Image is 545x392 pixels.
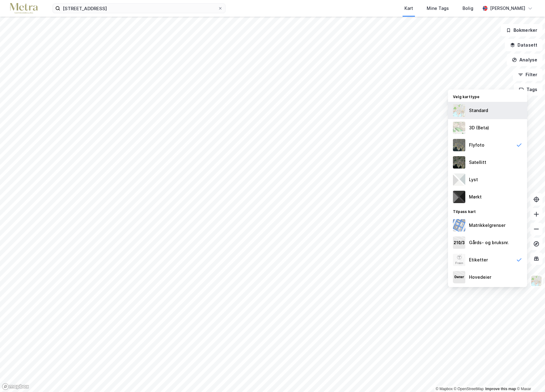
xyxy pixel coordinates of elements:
[514,83,543,96] button: Tags
[514,362,545,392] div: Kontrollprogram for chat
[507,54,543,66] button: Analyse
[453,173,465,186] img: luj3wr1y2y3+OchiMxRmMxRlscgabnMEmZ7DJGWxyBpucwSZnsMkZbHIGm5zBJmewyRlscgabnMEmZ7DJGWxyBpucwSZnsMkZ...
[469,193,482,201] div: Mørkt
[436,387,453,391] a: Mapbox
[453,122,465,134] img: Z
[469,239,509,246] div: Gårds- og bruksnr.
[453,254,465,266] img: Z
[427,5,449,12] div: Mine Tags
[453,271,465,283] img: majorOwner.b5e170eddb5c04bfeeff.jpeg
[453,156,465,169] img: 9k=
[60,4,218,13] input: Søk på adresse, matrikkel, gårdeiere, leietakere eller personer
[501,24,543,36] button: Bokmerker
[469,107,488,114] div: Standard
[469,176,478,183] div: Lyst
[453,191,465,203] img: nCdM7BzjoCAAAAAElFTkSuQmCC
[469,256,488,264] div: Etiketter
[514,362,545,392] iframe: Chat Widget
[469,273,491,281] div: Hovedeier
[485,387,516,391] a: Improve this map
[448,206,527,217] div: Tilpass kart
[2,383,29,390] a: Mapbox homepage
[10,3,38,14] img: metra-logo.256734c3b2bbffee19d4.png
[469,159,486,166] div: Satellitt
[469,124,489,131] div: 3D (Beta)
[513,69,543,81] button: Filter
[463,5,473,12] div: Bolig
[530,275,542,287] img: Z
[453,219,465,231] img: cadastreBorders.cfe08de4b5ddd52a10de.jpeg
[490,5,525,12] div: [PERSON_NAME]
[505,39,543,51] button: Datasett
[453,139,465,151] img: Z
[448,91,527,102] div: Velg karttype
[469,141,484,149] div: Flyfoto
[404,5,413,12] div: Kart
[454,387,484,391] a: OpenStreetMap
[453,104,465,117] img: Z
[453,236,465,249] img: cadastreKeys.547ab17ec502f5a4ef2b.jpeg
[469,222,505,229] div: Matrikkelgrenser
